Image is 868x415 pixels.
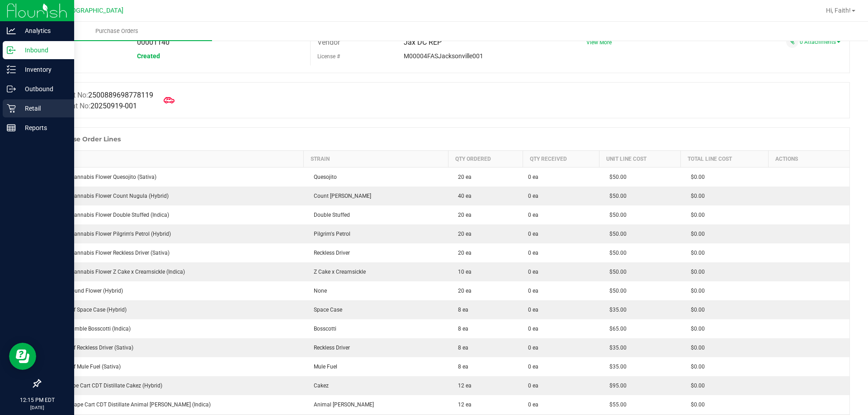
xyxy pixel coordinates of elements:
th: Total Line Cost [681,151,769,168]
p: Inbound [16,45,70,56]
inline-svg: Outbound [7,84,16,93]
span: 12 ea [453,401,472,408]
span: 0 ea [528,363,538,371]
span: 0 ea [528,192,538,200]
p: [DATE] [4,404,70,411]
span: 8 ea [453,307,468,313]
inline-svg: Inbound [7,46,16,55]
span: $0.00 [686,326,705,332]
span: 2500889698778119 [88,91,153,99]
span: 0 ea [528,325,538,333]
span: Z Cake x Creamsickle [309,269,366,275]
span: $0.00 [686,269,705,275]
inline-svg: Inventory [7,65,16,74]
div: FT 3.5g Cannabis Flower Double Stuffed (Indica) [46,211,298,219]
div: FT 3.5g Cannabis Flower Quesojito (Sativa) [46,173,298,181]
span: Reckless Driver [309,345,350,351]
p: Retail [16,103,70,114]
th: Strain [304,151,448,168]
span: Reckless Driver [309,250,350,256]
th: Qty Ordered [448,151,523,168]
label: License # [317,50,340,63]
span: 0 ea [528,211,538,219]
span: 20 ea [453,231,472,237]
span: 0 ea [528,401,538,409]
span: $35.00 [605,345,627,351]
inline-svg: Analytics [7,26,16,35]
span: 10 ea [453,269,472,275]
span: 0 ea [528,306,538,314]
div: FT 3.5g Cannabis Flower Reckless Driver (Sativa) [46,249,298,257]
span: M00004FASJacksonville001 [404,52,483,60]
span: $50.00 [605,250,627,256]
span: 40 ea [453,193,472,199]
span: $0.00 [686,401,705,408]
h1: Purchase Order Lines [49,135,121,143]
div: FT 3.5g Cannabis Flower Z Cake x Creamsickle (Indica) [46,268,298,276]
th: Unit Line Cost [599,151,681,168]
span: Animal [PERSON_NAME] [309,401,374,408]
span: 8 ea [453,326,468,332]
div: FT 1g Vape Cart CDT Distillate Cakez (Hybrid) [46,382,298,390]
span: 0 ea [528,173,538,181]
span: 20250919-001 [90,102,137,110]
span: $55.00 [605,401,627,408]
span: 0 ea [528,344,538,352]
span: None [309,288,327,294]
span: $0.00 [686,345,705,351]
span: Purchase Orders [83,27,151,35]
iframe: Resource center [9,343,36,370]
span: $50.00 [605,288,627,294]
inline-svg: Reports [7,123,16,132]
th: Actions [768,151,849,168]
span: Attach a document [786,36,798,48]
span: $50.00 [605,269,627,275]
span: 20 ea [453,250,472,256]
span: $65.00 [605,326,627,332]
span: 12 ea [453,382,472,389]
span: 0 ea [528,249,538,257]
label: Manifest No: [47,90,153,101]
inline-svg: Retail [7,104,16,113]
span: 0 ea [528,287,538,295]
div: FT 7g Ground Flower (Hybrid) [46,287,298,295]
p: Outbound [16,84,70,94]
span: $0.00 [686,250,705,256]
label: Vendor [317,36,340,49]
span: 20 ea [453,288,472,294]
div: FT 3.5g Cannabis Flower Pilgrim's Petrol (Hybrid) [46,230,298,238]
a: View More [586,39,612,46]
span: Jax DC REP [404,38,442,47]
span: $0.00 [686,288,705,294]
span: $0.00 [686,382,705,389]
span: 0 ea [528,268,538,276]
span: Hi, Faith! [826,7,851,14]
p: Analytics [16,25,70,36]
div: FT 3.5g Cannabis Flower Count Nugula (Hybrid) [46,192,298,200]
div: FT 1g Kief Space Case (Hybrid) [46,306,298,314]
span: $95.00 [605,382,627,389]
p: 12:15 PM EDT [4,396,70,404]
span: Pilgrim's Petrol [309,231,350,237]
span: Mule Fuel [309,364,337,370]
span: Double Stuffed [309,212,350,218]
div: FT 1g Kief Reckless Driver (Sativa) [46,344,298,352]
span: 8 ea [453,345,468,351]
span: $0.00 [686,307,705,313]
span: Created [137,52,160,60]
span: $50.00 [605,231,627,237]
span: $50.00 [605,174,627,180]
div: FT 1g Crumble Bosscotti (Indica) [46,325,298,333]
span: $0.00 [686,212,705,218]
span: 0 ea [528,382,538,390]
span: 8 ea [453,364,468,370]
span: Quesojito [309,174,337,180]
span: Mark as Arrived [160,91,178,109]
label: Shipment No: [47,101,137,112]
div: FT 0.5g Vape Cart CDT Distillate Animal [PERSON_NAME] (Indica) [46,401,298,409]
span: Bosscotti [309,326,336,332]
a: 0 Attachments [800,39,840,45]
span: Count [PERSON_NAME] [309,193,371,199]
span: $35.00 [605,307,627,313]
